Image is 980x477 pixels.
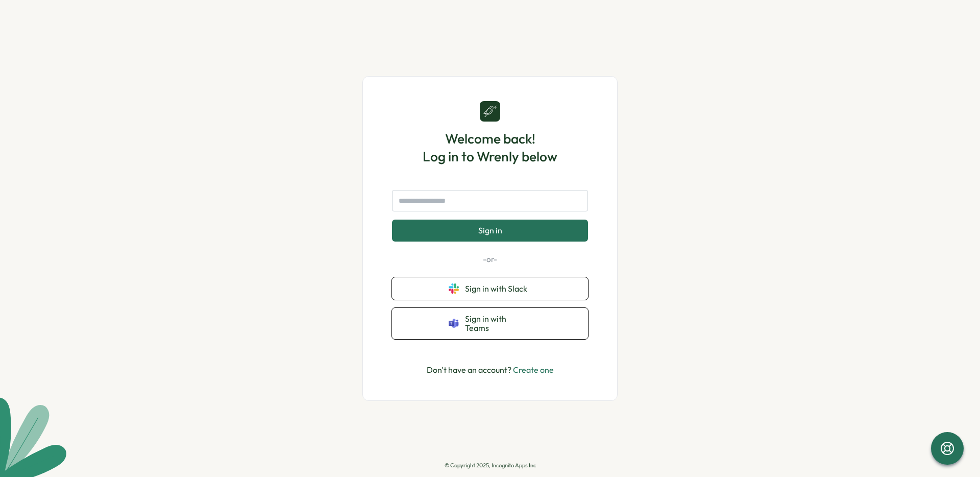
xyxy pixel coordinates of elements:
[392,220,588,241] button: Sign in
[465,314,531,333] span: Sign in with Teams
[392,254,588,265] p: -or-
[423,130,557,165] h1: Welcome back! Log in to Wrenly below
[445,462,536,469] p: © Copyright 2025, Incognito Apps Inc
[465,284,531,293] span: Sign in with Slack
[427,364,554,376] p: Don't have an account?
[392,308,588,339] button: Sign in with Teams
[513,365,554,375] a: Create one
[392,277,588,300] button: Sign in with Slack
[478,226,502,235] span: Sign in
